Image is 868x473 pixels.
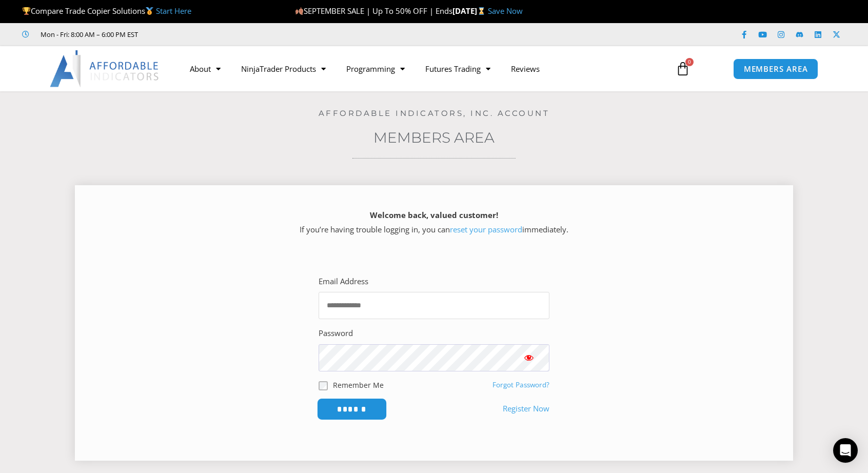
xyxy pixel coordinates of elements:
a: 0 [660,54,705,84]
span: SEPTEMBER SALE | Up To 50% OFF | Ends [295,6,452,16]
a: Reviews [501,57,550,81]
a: Affordable Indicators, Inc. Account [319,108,550,118]
iframe: Customer reviews powered by Trustpilot [152,29,306,40]
a: Save Now [488,6,523,16]
span: Mon - Fri: 8:00 AM – 6:00 PM EST [38,28,138,41]
label: Password [319,326,353,341]
a: MEMBERS AREA [733,58,819,80]
strong: Welcome back, valued customer! [370,210,498,220]
a: Members Area [373,129,495,146]
div: Open Intercom Messenger [833,438,858,463]
a: Futures Trading [415,57,501,81]
a: NinjaTrader Products [231,57,336,81]
strong: [DATE] [452,6,488,16]
label: Remember Me [333,380,384,390]
a: Start Here [156,6,191,16]
p: If you’re having trouble logging in, you can immediately. [93,208,775,237]
a: Programming [336,57,415,81]
button: Show password [508,344,549,371]
a: Register Now [503,402,549,416]
img: 🥇 [146,7,153,15]
span: MEMBERS AREA [744,65,808,73]
a: Forgot Password? [492,380,549,389]
img: ⌛ [478,7,485,15]
img: LogoAI | Affordable Indicators – NinjaTrader [50,50,160,87]
nav: Menu [180,57,664,81]
img: 🍂 [295,7,303,15]
a: About [180,57,231,81]
img: 🏆 [23,7,30,15]
span: Compare Trade Copier Solutions [22,6,191,16]
a: reset your password [450,224,522,234]
span: 0 [685,58,694,66]
label: Email Address [319,274,368,289]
